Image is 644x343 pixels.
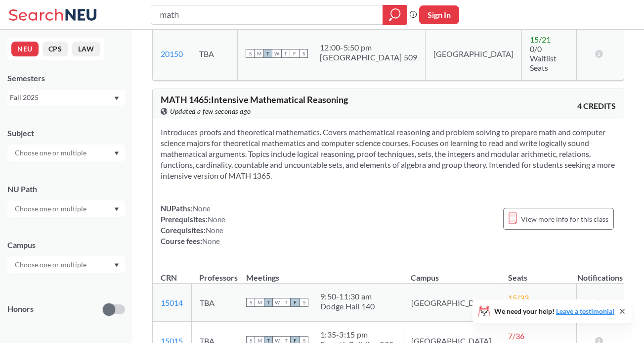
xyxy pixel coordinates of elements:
[10,259,93,271] input: Choose one or multiple
[161,127,616,181] section: Introduces proofs and theoretical mathematics. Covers mathematical reasoning and problem solving ...
[403,262,500,284] th: Campus
[255,298,264,307] span: M
[320,301,375,311] div: Dodge Hall 140
[577,100,616,111] span: 4 CREDITS
[521,213,608,225] span: View more info for this class
[7,256,125,273] div: Dropdown arrow
[246,298,255,307] span: S
[161,203,225,246] div: NUPaths: Prerequisites: Corequisites: Course fees:
[508,331,524,341] span: 7 / 36
[202,237,220,245] span: None
[255,49,263,58] span: M
[114,207,119,211] svg: Dropdown arrow
[161,298,183,307] a: 15014
[320,330,393,340] div: 1:35 - 3:15 pm
[282,298,291,307] span: T
[263,49,272,58] span: T
[10,92,113,103] div: Fall 2025
[273,298,282,307] span: W
[208,215,225,224] span: None
[530,44,557,72] span: 0/0 Waitlist Seats
[320,43,417,52] div: 12:00 - 5:50 pm
[11,42,39,56] button: NEU
[191,284,238,322] td: TBA
[291,298,300,307] span: F
[159,6,376,23] input: Class, professor, course number, "phrase"
[556,307,614,315] a: Leave a testimonial
[508,293,529,302] span: 15 / 33
[426,27,522,81] td: [GEOGRAPHIC_DATA]
[383,5,407,25] div: magnifying glass
[494,308,614,315] span: We need your help!
[7,73,125,84] div: Semesters
[7,128,125,139] div: Subject
[170,106,251,117] span: Updated a few seconds ago
[246,49,255,58] span: S
[7,184,125,195] div: NU Path
[300,298,308,307] span: S
[10,147,93,159] input: Choose one or multiple
[7,240,125,250] div: Campus
[320,52,417,62] div: [GEOGRAPHIC_DATA] 509
[114,97,119,100] svg: Dropdown arrow
[72,42,100,56] button: LAW
[114,263,119,267] svg: Dropdown arrow
[500,262,577,284] th: Seats
[577,262,624,284] th: Notifications
[161,49,183,58] a: 20150
[7,200,125,217] div: Dropdown arrow
[7,90,125,105] div: Fall 2025Dropdown arrow
[10,203,93,215] input: Choose one or multiple
[530,35,551,44] span: 15 / 21
[7,145,125,161] div: Dropdown arrow
[161,94,348,105] span: MATH 1465 : Intensive Mathematical Reasoning
[7,303,34,315] p: Honors
[193,204,211,213] span: None
[191,262,238,284] th: Professors
[161,272,177,283] div: CRN
[43,42,68,56] button: CPS
[290,49,299,58] span: F
[299,49,308,58] span: S
[191,27,238,81] td: TBA
[320,292,375,301] div: 9:50 - 11:30 am
[389,8,401,22] svg: magnifying glass
[114,151,119,155] svg: Dropdown arrow
[272,49,281,58] span: W
[281,49,290,58] span: T
[419,5,459,24] button: Sign In
[403,284,500,322] td: [GEOGRAPHIC_DATA]
[206,226,223,235] span: None
[264,298,273,307] span: T
[238,262,403,284] th: Meetings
